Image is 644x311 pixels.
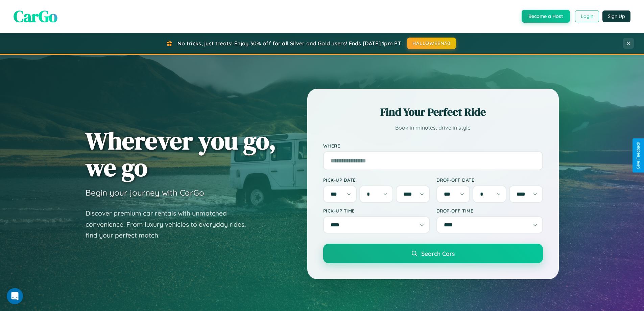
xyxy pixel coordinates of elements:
[86,187,204,198] h3: Begin your journey with CarGo
[86,208,255,241] p: Discover premium car rentals with unmatched convenience. From luxury vehicles to everyday rides, ...
[14,5,57,27] span: CarGo
[575,10,599,22] button: Login
[7,288,23,304] iframe: Intercom live chat
[323,208,430,214] label: Pick-up Time
[177,40,402,47] span: No tricks, just treats! Enjoy 30% off for all Silver and Gold users! Ends [DATE] 1pm PT.
[323,105,543,119] h2: Find Your Perfect Ride
[436,208,543,214] label: Drop-off Time
[522,10,570,23] button: Become a Host
[602,10,630,22] button: Sign Up
[323,143,543,149] label: Where
[86,127,276,181] h1: Wherever you go, we go
[436,177,543,183] label: Drop-off Date
[323,244,543,263] button: Search Cars
[636,142,641,169] div: Give Feedback
[421,250,455,257] span: Search Cars
[407,38,456,49] button: HALLOWEEN30
[323,123,543,133] p: Book in minutes, drive in style
[323,177,430,183] label: Pick-up Date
